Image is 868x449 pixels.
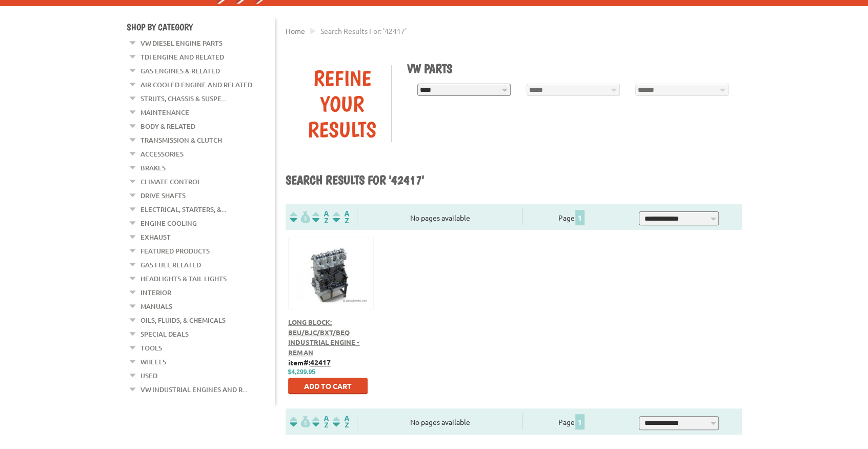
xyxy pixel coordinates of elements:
div: Page [522,208,620,225]
u: 42417 [310,358,331,367]
a: Long Block: BEU/BJC/BXT/BEQ Industrial Engine - Reman [288,318,360,357]
div: No pages available [357,417,522,427]
a: Exhaust [140,230,171,244]
b: item#: [288,358,331,367]
img: filterpricelow.svg [290,416,310,427]
a: Interior [140,286,171,299]
span: $4,299.95 [288,368,315,376]
a: Wheels [140,355,166,368]
a: Tools [140,341,162,355]
img: Sort by Sales Rank [331,211,351,223]
button: Add to Cart [288,378,368,394]
a: Home [286,26,305,35]
a: Transmission & Clutch [140,133,222,147]
span: 1 [575,210,584,225]
div: Refine Your Results [293,65,392,142]
a: Headlights & Tail Lights [140,272,227,285]
a: VW Industrial Engines and R... [140,383,247,396]
a: Struts, Chassis & Suspe... [140,92,226,105]
a: TDI Engine and Related [140,50,224,64]
a: Gas Fuel Related [140,258,201,271]
a: Special Deals [140,327,189,341]
img: Sort by Sales Rank [331,416,351,427]
a: Drive Shafts [140,189,186,202]
h1: Search results for '42417' [286,172,742,189]
a: Brakes [140,161,166,174]
a: Manuals [140,300,172,313]
a: Accessories [140,147,184,161]
a: Used [140,369,157,382]
span: Search results for: '42417' [320,26,407,35]
a: Electrical, Starters, &... [140,203,226,216]
span: 1 [575,414,584,430]
a: Engine Cooling [140,217,197,230]
a: Oils, Fluids, & Chemicals [140,314,226,327]
a: VW Diesel Engine Parts [140,36,223,50]
a: Air Cooled Engine and Related [140,78,252,91]
h4: Shop By Category [127,22,275,32]
a: Body & Related [140,120,195,133]
div: Page [522,413,620,430]
a: Gas Engines & Related [140,64,220,77]
img: filterpricelow.svg [290,211,310,223]
img: Sort by Headline [310,416,331,427]
div: No pages available [357,212,522,223]
a: Featured Products [140,244,210,258]
img: Sort by Headline [310,211,331,223]
a: Maintenance [140,106,189,119]
span: Add to Cart [304,381,352,391]
h1: VW Parts [407,61,734,76]
a: Climate Control [140,175,201,188]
